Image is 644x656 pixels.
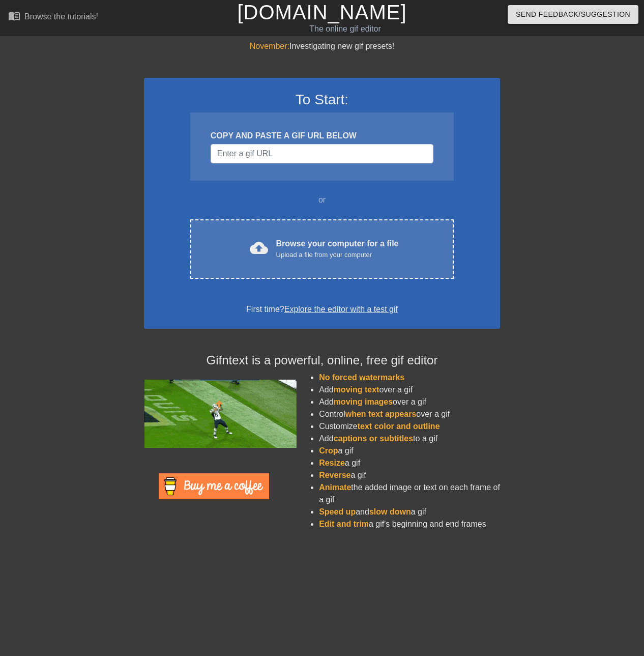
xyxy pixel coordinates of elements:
li: a gif's beginning and end frames [319,518,500,530]
span: when text appears [345,410,417,418]
div: Upload a file from your computer [276,250,399,260]
li: Add to a gif [319,433,500,445]
span: moving text [334,385,379,394]
span: No forced watermarks [319,373,404,382]
img: Buy Me A Coffee [159,473,269,499]
h3: To Start: [157,91,487,108]
li: a gif [319,445,500,457]
li: a gif [319,469,500,481]
div: Investigating new gif presets! [144,40,500,52]
li: Customize [319,420,500,433]
span: Reverse [319,471,350,479]
span: Speed up [319,507,356,516]
div: COPY AND PASTE A GIF URL BELOW [211,130,433,142]
li: Add over a gif [319,396,500,408]
li: Control over a gif [319,408,500,420]
span: text color and outline [358,422,440,431]
div: Browse the tutorials! [24,12,98,21]
li: and a gif [319,506,500,518]
span: Resize [319,459,345,467]
div: Browse your computer for a file [276,238,399,260]
span: slow down [369,507,411,516]
h4: Gifntext is a powerful, online, free gif editor [144,353,500,368]
span: Send Feedback/Suggestion [516,8,630,21]
li: a gif [319,457,500,469]
a: Browse the tutorials! [8,10,98,25]
span: Animate [319,483,351,492]
a: [DOMAIN_NAME] [237,1,406,23]
button: Send Feedback/Suggestion [508,5,638,24]
div: The online gif editor [220,23,471,35]
a: Explore the editor with a test gif [284,305,398,313]
span: November: [250,42,289,50]
span: Crop [319,446,338,455]
input: Username [211,144,433,163]
span: moving images [334,397,393,406]
span: captions or subtitles [334,434,413,443]
div: or [170,194,474,206]
li: Add over a gif [319,384,500,396]
img: football_small.gif [144,380,297,448]
div: First time? [157,303,487,316]
span: cloud_upload [250,239,268,257]
span: menu_book [8,10,20,22]
li: the added image or text on each frame of a gif [319,481,500,506]
span: Edit and trim [319,520,369,528]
